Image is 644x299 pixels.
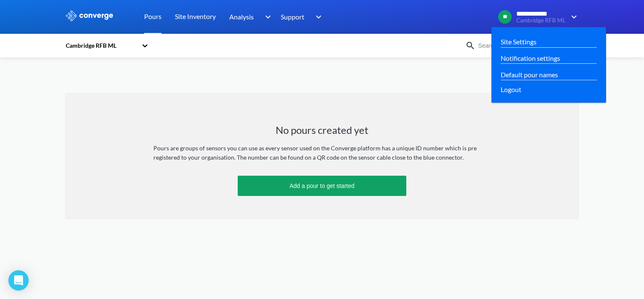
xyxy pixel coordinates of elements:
[276,123,368,137] h1: No pours created yet
[260,12,273,22] img: downArrow.svg
[65,10,114,21] img: logo_ewhite.svg
[501,53,560,63] a: Notification settings
[65,41,137,50] div: Cambridge RFB ML
[501,84,521,95] span: Logout
[310,12,324,22] img: downArrow.svg
[153,144,491,162] div: Pours are groups of sensors you can use as every sensor used on the Converge platform has a uniqu...
[516,17,566,24] span: Cambridge RFB ML
[281,11,304,22] span: Support
[475,41,577,50] input: Search for a pour by name
[229,11,254,22] span: Analysis
[501,36,537,47] a: Site Settings
[238,176,406,196] button: Add a pour to get started
[8,270,29,291] div: Open Intercom Messenger
[465,41,475,51] img: icon-search.svg
[566,12,579,22] img: downArrow.svg
[501,69,558,80] a: Default pour names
